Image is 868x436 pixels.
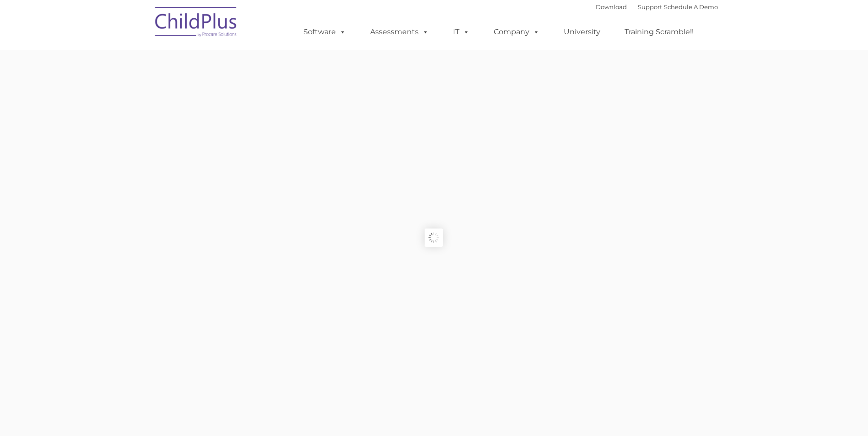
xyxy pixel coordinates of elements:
[444,23,479,41] a: IT
[485,23,549,41] a: Company
[638,3,662,11] a: Support
[151,0,242,46] img: ChildPlus by Procare Solutions
[361,23,438,41] a: Assessments
[596,3,718,11] font: |
[294,23,355,41] a: Software
[664,3,718,11] a: Schedule A Demo
[555,23,609,41] a: University
[596,3,627,11] a: Download
[615,23,703,41] a: Training Scramble!!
